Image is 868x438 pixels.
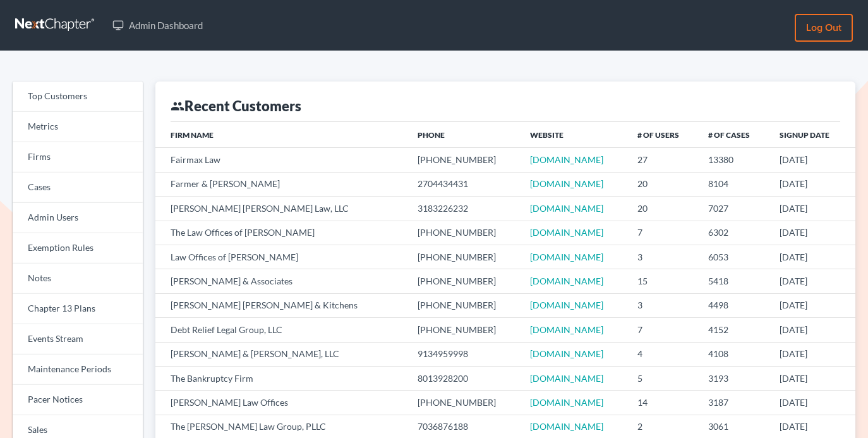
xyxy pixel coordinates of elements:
[13,203,143,233] a: Admin Users
[407,148,521,172] td: [PHONE_NUMBER]
[698,148,769,172] td: 13380
[627,391,698,415] td: 14
[769,245,855,269] td: [DATE]
[627,197,698,221] td: 20
[769,293,855,317] td: [DATE]
[407,245,521,269] td: [PHONE_NUMBER]
[106,14,209,37] a: Admin Dashboard
[698,221,769,245] td: 6302
[407,197,521,221] td: 3183226232
[155,269,407,293] td: [PERSON_NAME] & Associates
[13,82,143,112] a: Top Customers
[13,233,143,264] a: Exemption Rules
[155,366,407,390] td: The Bankruptcy Firm
[407,293,521,317] td: [PHONE_NUMBER]
[769,148,855,172] td: [DATE]
[769,366,855,390] td: [DATE]
[698,293,769,317] td: 4498
[171,97,301,115] div: Recent Customers
[155,391,407,415] td: [PERSON_NAME] Law Offices
[155,122,407,147] th: Firm Name
[698,122,769,147] th: # of Cases
[769,172,855,196] td: [DATE]
[13,385,143,415] a: Pacer Notices
[530,154,603,165] a: [DOMAIN_NAME]
[407,221,521,245] td: [PHONE_NUMBER]
[627,172,698,196] td: 20
[627,293,698,317] td: 3
[698,366,769,390] td: 3193
[407,269,521,293] td: [PHONE_NUMBER]
[407,342,521,366] td: 9134959998
[627,221,698,245] td: 7
[530,397,603,408] a: [DOMAIN_NAME]
[171,99,184,113] i: group
[155,293,407,317] td: [PERSON_NAME] [PERSON_NAME] & Kitchens
[627,318,698,342] td: 7
[407,391,521,415] td: [PHONE_NUMBER]
[13,142,143,173] a: Firms
[520,122,627,147] th: Website
[13,112,143,142] a: Metrics
[530,300,603,310] a: [DOMAIN_NAME]
[627,245,698,269] td: 3
[627,148,698,172] td: 27
[698,172,769,196] td: 8104
[13,324,143,355] a: Events Stream
[13,264,143,294] a: Notes
[13,294,143,324] a: Chapter 13 Plans
[627,122,698,147] th: # of Users
[530,421,603,432] a: [DOMAIN_NAME]
[698,197,769,221] td: 7027
[627,342,698,366] td: 4
[769,269,855,293] td: [DATE]
[530,203,603,214] a: [DOMAIN_NAME]
[155,148,407,172] td: Fairmax Law
[155,221,407,245] td: The Law Offices of [PERSON_NAME]
[769,197,855,221] td: [DATE]
[155,197,407,221] td: [PERSON_NAME] [PERSON_NAME] Law, LLC
[698,245,769,269] td: 6053
[698,342,769,366] td: 4108
[155,318,407,342] td: Debt Relief Legal Group, LLC
[530,276,603,286] a: [DOMAIN_NAME]
[13,173,143,203] a: Cases
[769,221,855,245] td: [DATE]
[155,245,407,269] td: Law Offices of [PERSON_NAME]
[530,324,603,335] a: [DOMAIN_NAME]
[627,366,698,390] td: 5
[530,178,603,189] a: [DOMAIN_NAME]
[13,355,143,385] a: Maintenance Periods
[769,391,855,415] td: [DATE]
[407,122,521,147] th: Phone
[698,391,769,415] td: 3187
[795,14,853,42] a: Log out
[530,252,603,262] a: [DOMAIN_NAME]
[530,348,603,359] a: [DOMAIN_NAME]
[155,342,407,366] td: [PERSON_NAME] & [PERSON_NAME], LLC
[769,122,855,147] th: Signup Date
[769,318,855,342] td: [DATE]
[407,366,521,390] td: 8013928200
[407,318,521,342] td: [PHONE_NUMBER]
[407,172,521,196] td: 2704434431
[627,269,698,293] td: 15
[530,373,603,384] a: [DOMAIN_NAME]
[155,172,407,196] td: Farmer & [PERSON_NAME]
[698,318,769,342] td: 4152
[769,342,855,366] td: [DATE]
[698,269,769,293] td: 5418
[530,227,603,238] a: [DOMAIN_NAME]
